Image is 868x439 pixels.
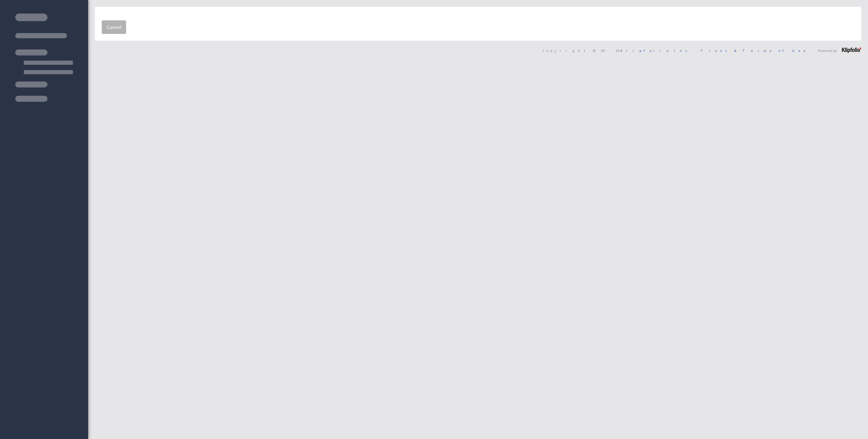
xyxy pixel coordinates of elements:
[701,48,810,53] a: Trust & Terms of Use
[542,49,693,52] span: Copyright © 2025
[102,20,126,34] a: Cancel
[842,47,861,53] img: logo-footer.png
[15,14,73,102] img: skeleton-sidenav.svg
[817,49,837,52] span: Powered by
[620,48,693,53] a: Klipfolio Inc.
